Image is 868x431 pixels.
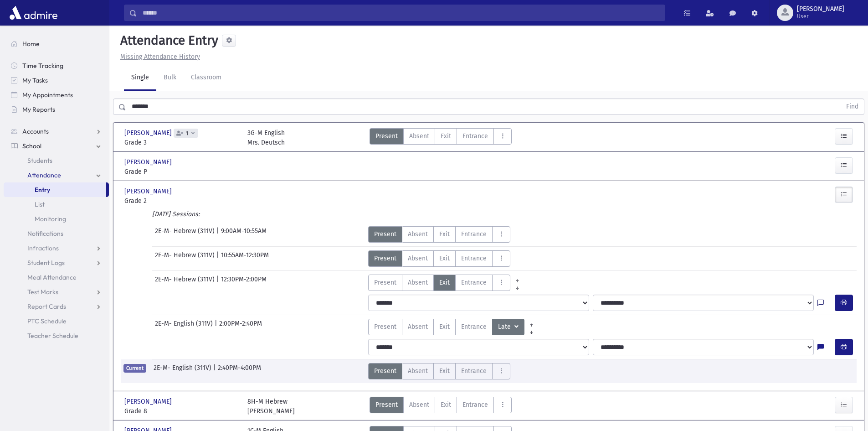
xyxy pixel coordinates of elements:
span: Present [375,400,398,410]
span: Meal Attendance [27,273,77,281]
input: Search [137,5,665,21]
a: My Reports [4,102,109,117]
span: School [22,142,41,150]
span: Present [374,229,396,239]
span: 9:00AM-10:55AM [221,226,267,243]
a: Test Marks [4,285,109,299]
span: Grade P [124,167,238,177]
span: Entry [35,186,50,194]
div: AttTypes [368,363,510,379]
span: [PERSON_NAME] [124,157,174,167]
span: 2E-M- English (311V) [154,363,213,379]
a: Report Cards [4,299,109,314]
a: Monitoring [4,212,109,226]
span: Grade 2 [124,196,238,206]
a: All Prior [510,275,524,282]
span: | [213,363,218,379]
div: AttTypes [368,226,510,243]
span: Entrance [461,229,487,239]
a: My Tasks [4,73,109,88]
a: Infractions [4,241,109,255]
span: Exit [439,254,450,263]
a: Time Tracking [4,58,109,73]
a: My Appointments [4,88,109,102]
span: 2E-M- Hebrew (311V) [155,250,216,267]
a: Bulk [156,65,184,91]
span: Present [374,278,396,287]
u: Missing Attendance History [120,53,200,61]
a: Entry [4,182,106,197]
div: AttTypes [370,397,512,416]
span: User [797,13,844,20]
span: 1 [184,130,190,136]
a: Student Logs [4,255,109,270]
a: Teacher Schedule [4,328,109,343]
a: School [4,139,109,153]
span: [PERSON_NAME] [124,128,174,138]
span: Late [498,322,513,332]
span: Entrance [462,400,488,410]
div: AttTypes [370,128,512,147]
span: List [35,200,45,208]
span: [PERSON_NAME] [124,187,174,196]
span: Entrance [461,366,487,376]
div: 3G-M English Mrs. Deutsch [247,128,285,147]
a: Classroom [184,65,229,91]
a: Single [124,65,156,91]
span: Exit [441,131,451,141]
span: Absent [409,131,429,141]
span: Entrance [461,278,487,287]
span: Monitoring [35,215,66,223]
span: Test Marks [27,288,58,296]
div: AttTypes [368,319,539,335]
span: PTC Schedule [27,317,67,325]
a: List [4,197,109,212]
span: Exit [439,278,450,287]
span: 12:30PM-2:00PM [221,275,267,291]
span: | [216,226,221,243]
span: Present [374,322,396,332]
span: Absent [408,254,428,263]
span: Entrance [462,131,488,141]
span: | [215,319,219,335]
span: 10:55AM-12:30PM [221,250,269,267]
span: Exit [439,322,450,332]
span: Present [374,254,396,263]
span: Exit [439,229,450,239]
span: Time Tracking [22,62,63,70]
a: Meal Attendance [4,270,109,285]
span: Teacher Schedule [27,332,78,340]
span: | [216,275,221,291]
a: All Later [510,282,524,289]
span: Attendance [27,171,61,179]
span: Infractions [27,244,59,252]
div: AttTypes [368,250,510,267]
span: Absent [408,322,428,332]
span: Student Logs [27,259,65,267]
span: My Reports [22,105,55,114]
span: Home [22,40,40,48]
span: Accounts [22,127,49,135]
span: 2E-M- Hebrew (311V) [155,226,216,243]
span: 2:00PM-2:40PM [219,319,262,335]
i: [DATE] Sessions: [152,210,200,218]
span: Present [374,366,396,376]
span: | [216,250,221,267]
span: My Tasks [22,76,48,84]
span: Absent [409,400,429,410]
a: Accounts [4,124,109,139]
div: AttTypes [368,275,524,291]
span: [PERSON_NAME] [797,5,844,13]
img: AdmirePro [7,4,60,22]
span: Entrance [461,254,487,263]
span: Current [123,364,146,373]
span: Report Cards [27,302,66,311]
a: Notifications [4,226,109,241]
span: Absent [408,278,428,287]
a: PTC Schedule [4,314,109,328]
a: Missing Attendance History [117,53,200,61]
a: Home [4,36,109,51]
span: My Appointments [22,91,73,99]
a: Attendance [4,168,109,182]
a: Students [4,153,109,168]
